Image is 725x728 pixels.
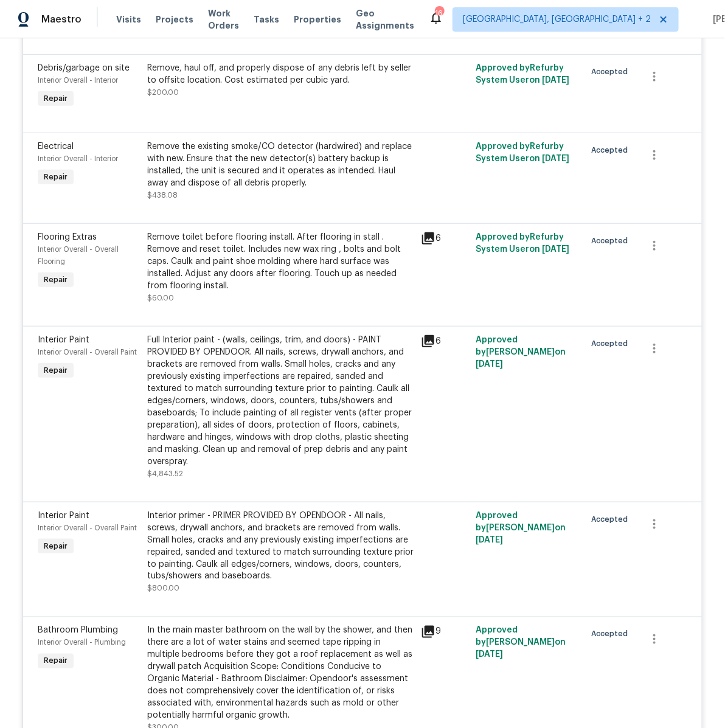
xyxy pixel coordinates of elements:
[294,13,341,26] span: Properties
[38,246,119,265] span: Interior Overall - Overall Flooring
[38,336,89,344] span: Interior Paint
[591,66,633,78] span: Accepted
[542,245,569,254] span: [DATE]
[41,13,82,26] span: Maestro
[435,7,443,19] div: 16
[147,231,414,292] div: Remove toilet before flooring install. After flooring in stall . Remove and reset toilet. Include...
[591,235,633,247] span: Accepted
[39,274,72,286] span: Repair
[147,470,183,477] span: $4,843.52
[591,513,633,525] span: Accepted
[421,231,468,246] div: 6
[147,140,414,189] div: Remove the existing smoke/CO detector (hardwired) and replace with new. Ensure that the new detec...
[208,7,239,32] span: Work Orders
[147,192,178,199] span: $438.08
[542,154,569,163] span: [DATE]
[147,625,414,722] div: In the main master bathroom on the wall by the shower, and then there are a lot of water stains a...
[38,64,130,72] span: Debris/garbage on site
[38,524,137,532] span: Interior Overall - Overall Paint
[542,76,569,85] span: [DATE]
[116,13,141,26] span: Visits
[147,510,414,583] div: Interior primer - PRIMER PROVIDED BY OPENDOOR - All nails, screws, drywall anchors, and brackets ...
[39,171,72,183] span: Repair
[38,155,118,162] span: Interior Overall - Interior
[147,89,179,96] span: $200.00
[38,626,118,635] span: Bathroom Plumbing
[476,360,503,369] span: [DATE]
[591,628,633,640] span: Accepted
[476,511,566,544] span: Approved by [PERSON_NAME] on
[147,585,179,592] span: $800.00
[39,364,72,376] span: Repair
[38,639,126,647] span: Interior Overall - Plumbing
[38,511,89,520] span: Interior Paint
[254,15,279,24] span: Tasks
[356,7,414,32] span: Geo Assignments
[476,626,566,659] span: Approved by [PERSON_NAME] on
[147,294,174,302] span: $60.00
[147,62,414,86] div: Remove, haul off, and properly dispose of any debris left by seller to offsite location. Cost est...
[476,142,569,163] span: Approved by Refurby System User on
[38,142,74,151] span: Electrical
[147,334,414,468] div: Full Interior paint - (walls, ceilings, trim, and doors) - PAINT PROVIDED BY OPENDOOR. All nails,...
[421,625,468,639] div: 9
[476,64,569,85] span: Approved by Refurby System User on
[38,77,118,84] span: Interior Overall - Interior
[591,144,633,156] span: Accepted
[591,338,633,350] span: Accepted
[39,655,72,667] span: Repair
[476,536,503,544] span: [DATE]
[38,233,97,241] span: Flooring Extras
[421,334,468,348] div: 6
[39,92,72,105] span: Repair
[476,336,566,369] span: Approved by [PERSON_NAME] on
[38,348,137,356] span: Interior Overall - Overall Paint
[156,13,193,26] span: Projects
[476,233,569,254] span: Approved by Refurby System User on
[39,540,72,552] span: Repair
[463,13,651,26] span: [GEOGRAPHIC_DATA], [GEOGRAPHIC_DATA] + 2
[476,651,503,659] span: [DATE]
